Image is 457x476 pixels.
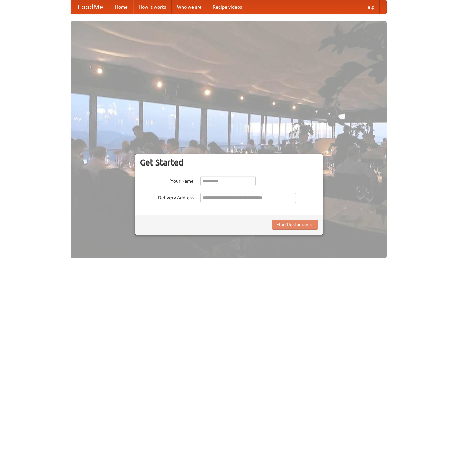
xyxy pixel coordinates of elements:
[140,176,194,184] label: Your Name
[172,0,207,14] a: Who we are
[110,0,133,14] a: Home
[207,0,247,14] a: Recipe videos
[71,0,110,14] a: FoodMe
[140,157,318,168] h3: Get Started
[359,0,380,14] a: Help
[272,220,318,230] button: Find Restaurants!
[140,193,194,201] label: Delivery Address
[133,0,172,14] a: How it works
